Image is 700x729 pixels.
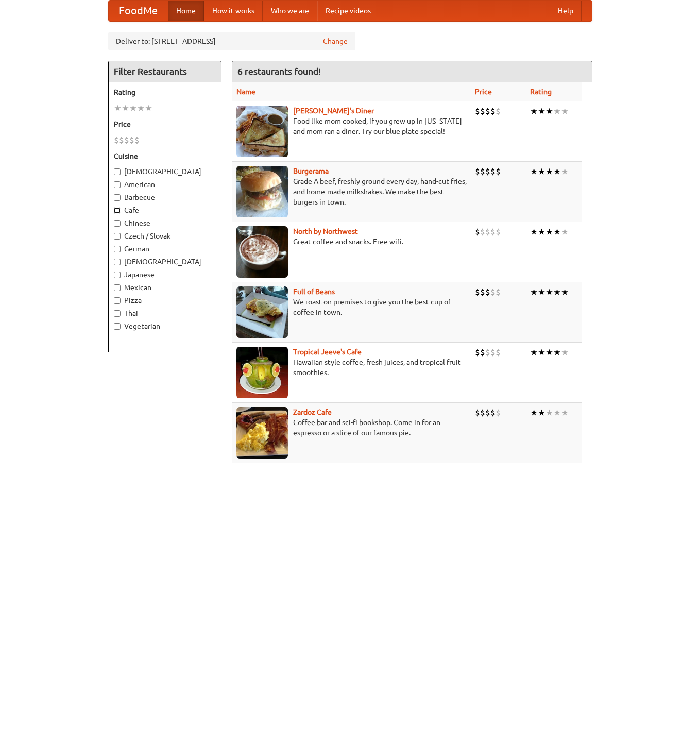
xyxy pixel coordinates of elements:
[530,88,552,96] a: Rating
[236,347,288,398] img: jeeves.jpg
[114,87,216,97] h5: Rating
[114,220,121,227] input: Chinese
[538,347,545,358] li: ★
[485,347,490,358] li: $
[122,103,129,114] li: ★
[293,348,362,356] b: Tropical Jeeve's Cafe
[561,226,569,238] li: ★
[480,407,485,418] li: $
[119,134,124,146] li: $
[114,233,121,240] input: Czech / Slovak
[236,116,467,137] p: Food like mom cooked, if you grew up in [US_STATE] and mom ran a diner. Try our blue plate special!
[545,106,553,117] li: ★
[236,417,467,438] p: Coffee bar and sci-fi bookshop. Come in for an espresso or a slice of our famous pie.
[561,347,569,358] li: ★
[475,226,480,238] li: $
[545,286,553,298] li: ★
[480,226,485,238] li: $
[496,347,501,358] li: $
[236,236,467,247] p: Great coffee and snacks. Free wifi.
[114,269,216,280] label: Japanese
[114,259,121,265] input: [DEMOGRAPHIC_DATA]
[538,286,545,298] li: ★
[550,1,582,21] a: Help
[538,407,545,418] li: ★
[114,321,216,331] label: Vegetarian
[114,207,121,214] input: Cafe
[114,257,216,267] label: [DEMOGRAPHIC_DATA]
[475,286,480,298] li: $
[475,88,492,96] a: Price
[263,1,317,21] a: Who we are
[553,286,561,298] li: ★
[109,1,168,21] a: FoodMe
[145,103,152,114] li: ★
[114,308,216,318] label: Thai
[168,1,204,21] a: Home
[538,106,545,117] li: ★
[553,407,561,418] li: ★
[490,347,496,358] li: $
[496,286,501,298] li: $
[553,166,561,177] li: ★
[553,226,561,238] li: ★
[545,407,553,418] li: ★
[480,286,485,298] li: $
[485,226,490,238] li: $
[475,407,480,418] li: $
[204,1,263,21] a: How it works
[538,226,545,238] li: ★
[293,408,332,416] a: Zardoz Cafe
[114,284,121,291] input: Mexican
[108,32,355,50] div: Deliver to: [STREET_ADDRESS]
[137,103,145,114] li: ★
[530,407,538,418] li: ★
[553,347,561,358] li: ★
[293,167,329,175] a: Burgerama
[236,176,467,207] p: Grade A beef, freshly ground every day, hand-cut fries, and home-made milkshakes. We make the bes...
[561,407,569,418] li: ★
[475,347,480,358] li: $
[114,103,122,114] li: ★
[561,286,569,298] li: ★
[490,286,496,298] li: $
[553,106,561,117] li: ★
[114,244,216,254] label: German
[114,168,121,175] input: [DEMOGRAPHIC_DATA]
[236,407,288,459] img: zardoz.jpg
[114,205,216,215] label: Cafe
[490,166,496,177] li: $
[114,218,216,228] label: Chinese
[109,61,221,82] h4: Filter Restaurants
[114,192,216,202] label: Barbecue
[114,151,216,161] h5: Cuisine
[475,106,480,117] li: $
[114,194,121,201] input: Barbecue
[293,227,358,235] a: North by Northwest
[561,166,569,177] li: ★
[114,282,216,293] label: Mexican
[317,1,379,21] a: Recipe videos
[114,310,121,317] input: Thai
[129,134,134,146] li: $
[496,166,501,177] li: $
[530,106,538,117] li: ★
[496,226,501,238] li: $
[480,166,485,177] li: $
[114,295,216,306] label: Pizza
[530,226,538,238] li: ★
[530,286,538,298] li: ★
[134,134,140,146] li: $
[236,286,288,338] img: beans.jpg
[114,297,121,304] input: Pizza
[293,107,374,115] a: [PERSON_NAME]'s Diner
[538,166,545,177] li: ★
[293,287,335,296] a: Full of Beans
[530,166,538,177] li: ★
[114,119,216,129] h5: Price
[545,226,553,238] li: ★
